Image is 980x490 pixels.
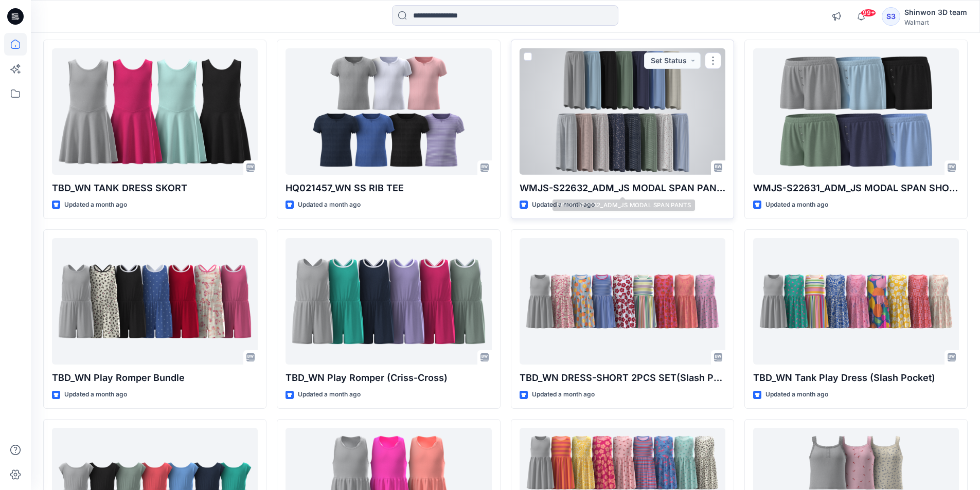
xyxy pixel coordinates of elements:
[52,371,258,385] p: TBD_WN Play Romper Bundle
[298,199,361,210] p: Updated a month ago
[52,48,258,175] a: TBD_WN TANK DRESS SKORT
[286,238,491,365] a: TBD_WN Play Romper (Criss-Cross)
[765,199,828,210] p: Updated a month ago
[753,181,959,195] p: WMJS-S22631_ADM_JS MODAL SPAN SHORTS
[753,238,959,365] a: TBD_WN Tank Play Dress (Slash Pocket)
[286,371,491,385] p: TBD_WN Play Romper (Criss-Cross)
[286,181,491,195] p: HQ021457_WN SS RIB TEE
[861,9,876,17] span: 99+
[298,389,361,400] p: Updated a month ago
[520,238,725,365] a: TBD_WN DRESS-SHORT 2PCS SET(Slash Pocket)
[64,199,127,210] p: Updated a month ago
[532,199,595,210] p: Updated a month ago
[753,48,959,175] a: WMJS-S22631_ADM_JS MODAL SPAN SHORTS
[765,389,828,400] p: Updated a month ago
[520,371,725,385] p: TBD_WN DRESS-SHORT 2PCS SET(Slash Pocket)
[52,238,258,365] a: TBD_WN Play Romper Bundle
[286,48,491,175] a: HQ021457_WN SS RIB TEE
[52,181,258,195] p: TBD_WN TANK DRESS SKORT
[882,7,900,26] div: S3
[520,181,725,195] p: WMJS-S22632_ADM_JS MODAL SPAN PANTS
[532,389,595,400] p: Updated a month ago
[904,19,967,26] div: Walmart
[520,48,725,175] a: WMJS-S22632_ADM_JS MODAL SPAN PANTS
[64,389,127,400] p: Updated a month ago
[753,371,959,385] p: TBD_WN Tank Play Dress (Slash Pocket)
[904,6,967,19] div: Shinwon 3D team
